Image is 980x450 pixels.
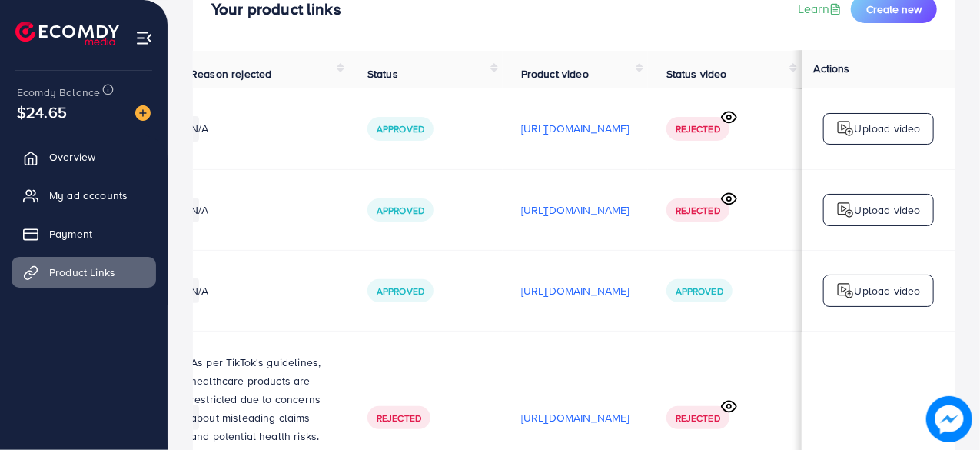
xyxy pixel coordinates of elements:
[866,2,922,17] span: Create new
[855,282,921,300] p: Upload video
[855,201,921,219] p: Upload video
[17,101,67,123] span: $24.65
[15,22,119,45] img: logo
[676,204,720,217] span: Rejected
[135,105,151,121] img: image
[191,355,321,444] span: As per TikTok's guidelines, healthcare products are restricted due to concerns about misleading c...
[521,408,630,427] p: [URL][DOMAIN_NAME]
[521,201,630,219] p: [URL][DOMAIN_NAME]
[191,283,208,298] span: N/A
[135,29,153,47] img: menu
[521,66,589,82] span: Product video
[855,119,921,138] p: Upload video
[377,122,424,135] span: Approved
[521,282,630,300] p: [URL][DOMAIN_NAME]
[814,61,850,76] span: Actions
[49,265,115,280] span: Product Links
[12,180,156,211] a: My ad accounts
[521,119,630,138] p: [URL][DOMAIN_NAME]
[49,226,92,242] span: Payment
[12,218,156,249] a: Payment
[836,119,855,138] img: logo
[676,285,723,298] span: Approved
[676,412,720,425] span: Rejected
[367,66,398,82] span: Status
[17,85,100,100] span: Ecomdy Balance
[191,66,271,82] span: Reason rejected
[49,149,95,165] span: Overview
[49,188,128,203] span: My ad accounts
[191,202,208,218] span: N/A
[836,201,855,219] img: logo
[836,282,855,300] img: logo
[676,122,720,135] span: Rejected
[926,396,972,442] img: image
[191,121,208,136] span: N/A
[12,142,156,172] a: Overview
[12,257,156,288] a: Product Links
[377,412,421,425] span: Rejected
[666,66,727,82] span: Status video
[377,204,424,217] span: Approved
[377,285,424,298] span: Approved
